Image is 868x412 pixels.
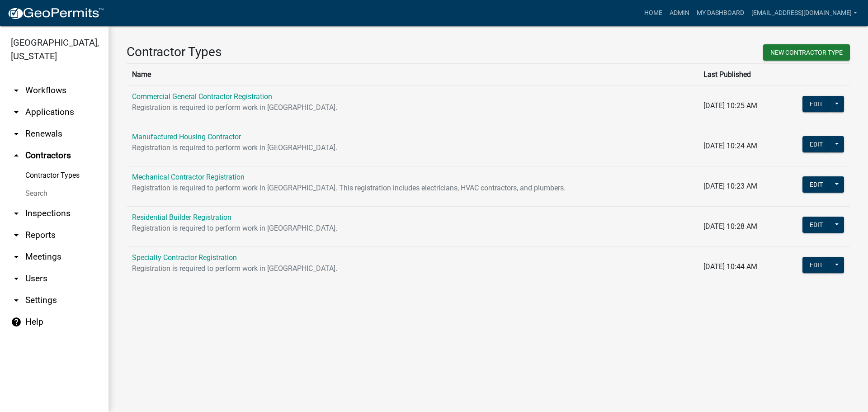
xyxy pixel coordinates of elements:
a: Home [641,5,666,22]
p: Registration is required to perform work in [GEOGRAPHIC_DATA]. [132,223,693,234]
i: arrow_drop_down [11,230,22,241]
p: Registration is required to perform work in [GEOGRAPHIC_DATA]. [132,142,693,153]
a: Mechanical Contractor Registration [132,173,245,181]
a: [EMAIL_ADDRESS][DOMAIN_NAME] [748,5,861,22]
button: New Contractor Type [763,44,850,61]
span: [DATE] 10:28 AM [703,222,757,231]
button: Edit [802,96,830,112]
button: Edit [802,257,830,273]
i: arrow_drop_down [11,273,22,284]
i: arrow_drop_down [11,128,22,139]
button: Edit [802,136,830,152]
i: arrow_drop_down [11,107,22,118]
a: My Dashboard [693,5,748,22]
i: arrow_drop_up [11,150,22,161]
i: arrow_drop_down [11,208,22,219]
a: Residential Builder Registration [132,213,231,222]
button: Edit [802,217,830,233]
h3: Contractor Types [127,44,481,60]
span: [DATE] 10:44 AM [703,262,757,271]
a: Manufactured Housing Contractor [132,133,241,141]
a: Commercial General Contractor Registration [132,92,272,101]
a: Admin [666,5,693,22]
i: arrow_drop_down [11,85,22,96]
p: Registration is required to perform work in [GEOGRAPHIC_DATA]. [132,263,693,274]
th: Last Published [698,63,781,85]
p: Registration is required to perform work in [GEOGRAPHIC_DATA]. This registration includes electri... [132,183,693,194]
button: Edit [802,176,830,193]
i: arrow_drop_down [11,251,22,262]
span: [DATE] 10:23 AM [703,182,757,190]
a: Specialty Contractor Registration [132,253,237,262]
p: Registration is required to perform work in [GEOGRAPHIC_DATA]. [132,102,693,113]
span: [DATE] 10:24 AM [703,142,757,150]
th: Name [127,63,698,85]
span: [DATE] 10:25 AM [703,101,757,110]
i: arrow_drop_down [11,295,22,306]
i: help [11,317,22,327]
